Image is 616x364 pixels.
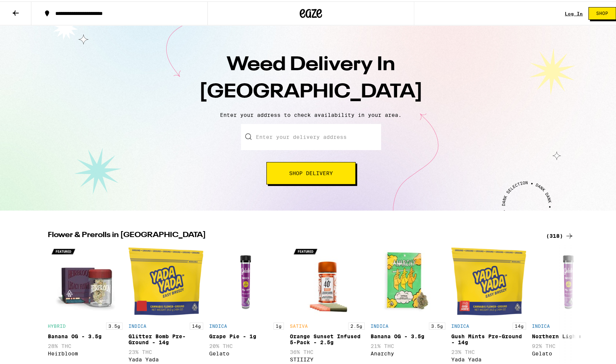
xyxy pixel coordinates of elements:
p: INDICA [451,322,469,327]
div: Glitter Bomb Pre-Ground - 14g [129,332,203,344]
div: Heirbloom [48,349,123,355]
div: Orange Sunset Infused 5-Pack - 2.5g [290,332,365,344]
h1: Weed Delivery In [180,50,442,105]
button: Shop Delivery [266,161,356,183]
p: 3.5g [429,321,445,328]
div: Northern Lights - 1g [532,332,607,338]
img: Yada Yada - Glitter Bomb Pre-Ground - 14g [129,243,203,317]
span: Shop [596,10,608,14]
img: Heirbloom - Banana OG - 3.5g [48,243,123,317]
div: Banana OG - 3.5g [371,332,445,338]
p: 14g [513,321,526,328]
p: 23% THC [129,348,203,354]
p: 23% THC [451,348,526,354]
div: Yada Yada [129,355,203,361]
img: Anarchy - Banana OG - 3.5g [371,243,445,317]
a: Log In [565,10,583,15]
p: INDICA [532,322,550,327]
p: 14g [190,321,203,328]
div: Banana OG - 3.5g [48,332,123,338]
img: STIIIZY - Orange Sunset Infused 5-Pack - 2.5g [290,243,365,317]
p: SATIVA [290,322,308,327]
a: (318) [546,230,574,239]
div: Anarchy [371,349,445,355]
h2: Flower & Prerolls in [GEOGRAPHIC_DATA] [48,230,537,239]
p: 28% THC [48,342,123,348]
p: 2.5g [348,321,365,328]
div: Grape Pie - 1g [209,332,284,338]
p: 3.5g [106,321,123,328]
p: 36% THC [290,348,365,354]
p: 20% THC [209,342,284,348]
div: Gelato [532,349,607,355]
input: Enter your delivery address [241,122,381,149]
p: 21% THC [371,342,445,348]
p: HYBRID [48,322,66,327]
img: Gelato - Grape Pie - 1g [209,243,284,317]
div: Gush Mints Pre-Ground - 14g [451,332,526,344]
button: Shop [588,6,616,18]
span: [GEOGRAPHIC_DATA] [199,81,423,100]
p: INDICA [371,322,389,327]
div: Yada Yada [451,355,526,361]
div: STIIIZY [290,355,365,361]
img: Gelato - Northern Lights - 1g [532,243,607,317]
span: Shop Delivery [289,169,333,174]
img: Yada Yada - Gush Mints Pre-Ground - 14g [451,243,526,317]
div: Gelato [209,349,284,355]
p: 92% THC [532,342,607,348]
p: INDICA [129,322,146,327]
p: INDICA [209,322,227,327]
p: 1g [273,321,284,328]
p: Enter your address to check availability in your area. [7,111,614,116]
